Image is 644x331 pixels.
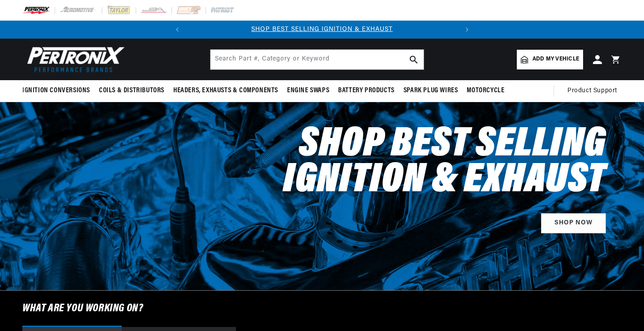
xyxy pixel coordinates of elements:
[186,25,458,34] div: Announcement
[251,26,393,33] a: SHOP BEST SELLING IGNITION & EXHAUST
[94,80,169,101] summary: Coils & Distributors
[168,21,186,39] button: Translation missing: en.sections.announcements.previous_announcement
[467,86,504,95] span: Motorcycle
[567,86,617,96] span: Product Support
[186,25,458,34] div: 1 of 2
[541,213,606,233] a: SHOP NOW
[334,80,399,101] summary: Battery Products
[283,80,334,101] summary: Engine Swaps
[404,86,458,95] span: Spark Plug Wires
[517,50,583,69] a: Add my vehicle
[22,80,94,101] summary: Ignition Conversions
[567,80,622,102] summary: Product Support
[458,21,476,39] button: Translation missing: en.sections.announcements.next_announcement
[22,44,125,75] img: Pertronix
[532,55,579,64] span: Add my vehicle
[173,86,278,95] span: Headers, Exhausts & Components
[223,127,606,199] h2: Shop Best Selling Ignition & Exhaust
[99,86,164,95] span: Coils & Distributors
[210,50,424,69] input: Search Part #, Category or Keyword
[22,86,90,95] span: Ignition Conversions
[169,80,283,101] summary: Headers, Exhausts & Components
[399,80,463,101] summary: Spark Plug Wires
[287,86,329,95] span: Engine Swaps
[462,80,509,101] summary: Motorcycle
[404,50,424,69] button: search button
[338,86,395,95] span: Battery Products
